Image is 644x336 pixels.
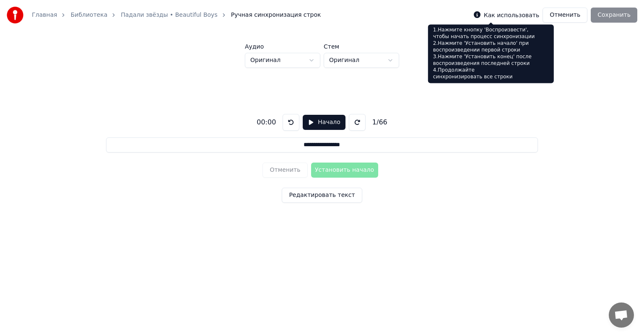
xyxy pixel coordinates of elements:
a: Падали звёзды • Beautiful Boys [121,11,217,19]
a: Открытый чат [609,302,634,328]
img: youka [7,7,23,23]
div: 00:00 [253,117,279,127]
label: Аудио [245,44,320,49]
div: 1 / 66 [369,117,391,127]
label: Как использовать [484,12,539,18]
button: Редактировать текст [282,188,362,203]
nav: breadcrumb [32,11,321,19]
span: Ручная синхронизация строк [231,11,321,19]
div: 3 . Нажмите 'Установить конец' после воспроизведения последней строки [433,54,549,67]
div: 4 . Продолжайте синхронизировать все строки [433,67,549,80]
button: Начало [303,115,345,130]
button: Отменить [543,8,587,23]
a: Главная [32,11,57,19]
div: 1 . Нажмите кнопку 'Воспроизвести', чтобы начать процесс синхронизации [433,27,549,40]
div: 2 . Нажмите 'Установить начало' при воспроизведении первой строки [433,40,549,54]
a: Библиотека [70,11,107,19]
label: Стем [324,44,399,49]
